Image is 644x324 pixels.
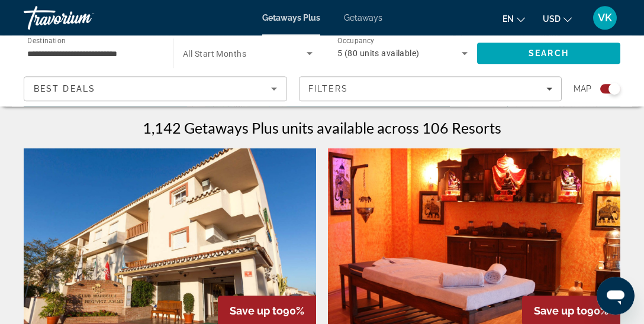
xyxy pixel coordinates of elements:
[477,43,620,64] button: Search
[503,14,514,24] span: en
[143,119,501,137] h1: 1,142 Getaways Plus units available across 106 Resorts
[337,37,375,45] span: Occupancy
[529,48,569,58] span: Search
[503,10,525,27] button: Change language
[27,36,66,44] span: Destination
[543,10,572,27] button: Change currency
[574,80,591,97] span: Map
[230,304,283,317] span: Save up to
[598,12,612,24] span: VK
[597,277,635,315] iframe: Button to launch messaging window
[262,13,320,22] a: Getaways Plus
[344,13,382,22] a: Getaways
[27,47,157,61] input: Select destination
[590,5,620,30] button: User Menu
[24,2,142,33] a: Travorium
[543,14,561,24] span: USD
[34,82,277,96] mat-select: Sort by
[308,84,349,93] span: Filters
[337,48,420,58] span: 5 (80 units available)
[34,84,95,93] span: Best Deals
[299,76,562,101] button: Filters
[534,304,587,317] span: Save up to
[183,49,246,59] span: All Start Months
